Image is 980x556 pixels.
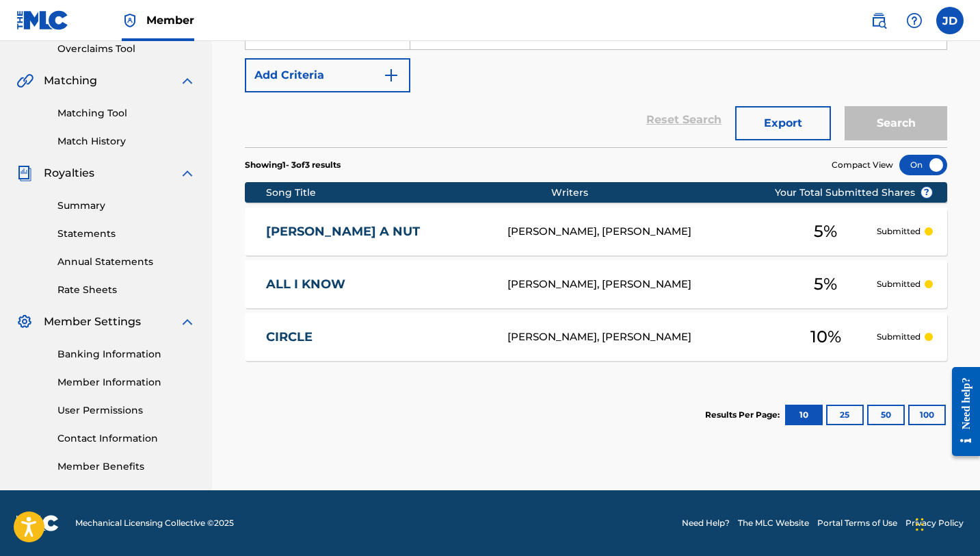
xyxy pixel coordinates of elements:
[867,405,905,425] button: 50
[57,255,196,269] a: Annual Statements
[44,314,141,330] span: Member Settings
[735,106,831,140] button: Export
[705,409,783,421] p: Results Per Page:
[146,12,194,28] span: Member
[16,515,59,531] img: logo
[57,431,196,446] a: Contact Information
[57,347,196,362] a: Banking Information
[507,277,774,292] div: [PERSON_NAME], [PERSON_NAME]
[826,405,864,425] button: 25
[908,405,946,425] button: 100
[16,73,34,89] img: Matching
[179,165,196,181] img: expand
[832,159,893,171] span: Compact View
[122,12,138,29] img: Top Rightsholder
[57,375,196,390] a: Member Information
[75,517,234,529] span: Mechanical Licensing Collective © 2025
[383,67,399,84] img: 9d2ae6d4665cec9f34b9.svg
[57,403,196,418] a: User Permissions
[266,277,489,292] a: ALL I KNOW
[921,187,932,198] span: ?
[179,73,196,89] img: expand
[57,42,196,56] a: Overclaims Tool
[44,73,97,89] span: Matching
[814,219,837,244] span: 5 %
[817,517,897,529] a: Portal Terms of Use
[245,16,947,147] form: Search Form
[57,283,196,297] a: Rate Sheets
[57,106,196,121] a: Matching Tool
[871,12,887,29] img: search
[245,159,341,171] p: Showing 1 - 3 of 3 results
[865,7,892,34] a: Public Search
[936,7,964,34] div: User Menu
[44,165,94,181] span: Royalties
[810,325,841,349] span: 10 %
[906,12,923,29] img: help
[57,459,196,474] a: Member Benefits
[775,186,933,200] span: Your Total Submitted Shares
[877,278,921,290] p: Submitted
[814,272,837,296] span: 5 %
[877,331,921,343] p: Submitted
[507,329,774,345] div: [PERSON_NAME], [PERSON_NAME]
[179,314,196,330] img: expand
[785,405,823,425] button: 10
[16,314,33,330] img: Member Settings
[266,224,489,240] a: [PERSON_NAME] A NUT
[682,517,730,529] a: Need Help?
[57,199,196,213] a: Summary
[912,490,980,556] iframe: Chat Widget
[916,504,924,545] div: Drag
[942,356,980,466] iframe: Resource Center
[266,329,489,345] a: CIRCLE
[266,186,551,200] div: Song Title
[901,7,928,34] div: Help
[16,10,69,30] img: MLC Logo
[57,134,196,149] a: Match History
[507,224,774,240] div: [PERSON_NAME], [PERSON_NAME]
[877,225,921,238] p: Submitted
[245,58,410,92] button: Add Criteria
[16,165,33,181] img: Royalties
[551,186,818,200] div: Writers
[57,227,196,241] a: Statements
[738,517,809,529] a: The MLC Website
[905,517,964,529] a: Privacy Policy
